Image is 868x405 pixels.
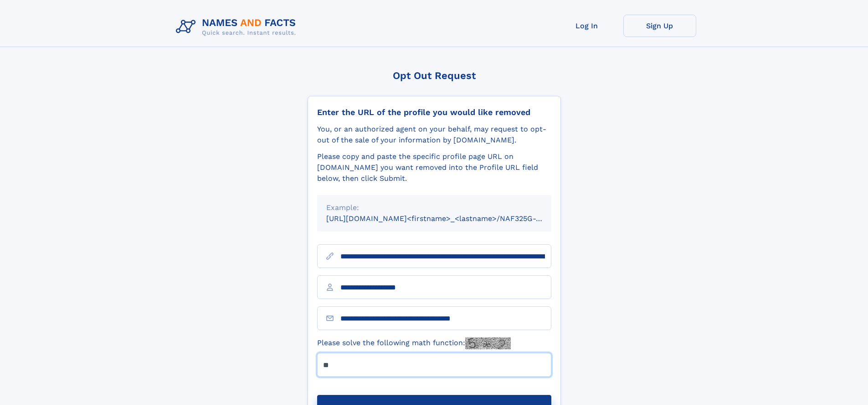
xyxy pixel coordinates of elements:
[623,15,696,37] a: Sign Up
[172,15,303,39] img: Logo Names and Facts
[308,70,561,81] div: Opt Out Request
[550,15,623,37] a: Log In
[326,214,569,223] small: [URL][DOMAIN_NAME]<firstname>_<lastname>/NAF325G-xxxxxxxx
[317,151,551,184] div: Please copy and paste the specific profile page URL on [DOMAIN_NAME] you want removed into the Pr...
[317,124,551,146] div: You, or an authorized agent on your behalf, may request to opt-out of the sale of your informatio...
[326,202,542,213] div: Example:
[317,107,551,117] div: Enter the URL of the profile you would like removed
[317,337,511,349] label: Please solve the following math function:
